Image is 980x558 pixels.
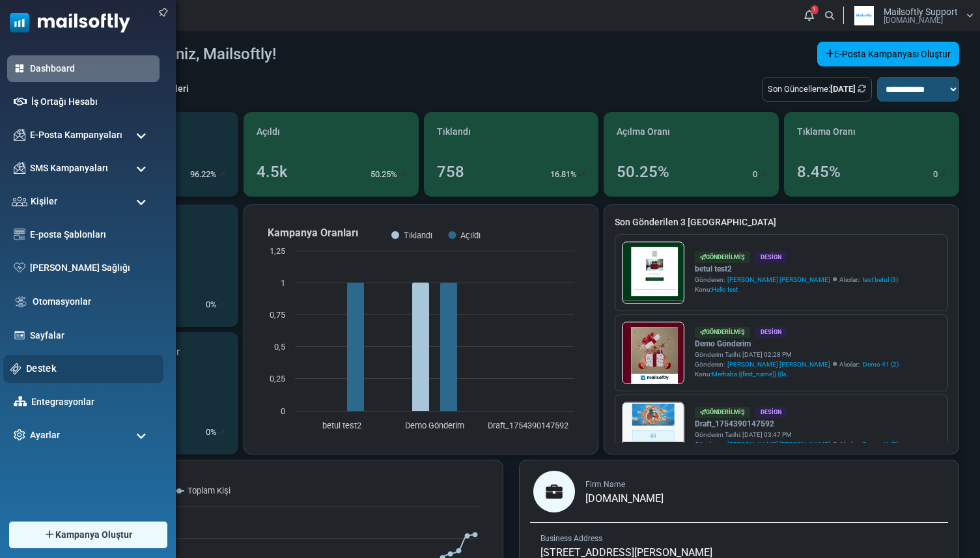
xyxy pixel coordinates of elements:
[848,6,973,25] a: User Logo Mailsoftly Support [DOMAIN_NAME]
[615,216,948,229] a: Son Gönderilen 3 [GEOGRAPHIC_DATA]
[14,229,25,240] img: email-templates-icon.svg
[811,5,818,14] span: 1
[30,128,122,142] span: E-Posta Kampanyaları
[884,7,958,16] span: Mailsoftly Support
[585,480,625,489] span: Firm Name
[206,426,225,439] div: %
[14,429,25,441] img: settings-icon.svg
[727,275,830,285] span: [PERSON_NAME] [PERSON_NAME]
[487,421,568,430] text: Draft_1754390147592
[281,406,285,416] text: 0
[30,428,60,442] span: Ayarlar
[206,298,225,311] div: %
[617,125,670,139] span: Açılma Oranı
[863,359,899,369] a: Demo 41 (2)
[933,168,938,181] p: 0
[695,251,750,262] div: Gönderilmiş
[30,62,153,76] a: Dashboard
[753,168,757,181] p: 0
[617,160,669,184] div: 50.25%
[695,418,899,430] a: Draft_1754390147592
[257,125,280,139] span: Açıldı
[371,168,397,181] p: 50.25%
[695,430,899,439] div: Gönderim Tarihi: [DATE] 03:47 PM
[695,369,899,379] div: Konu:
[585,494,664,504] a: [DOMAIN_NAME]
[437,160,464,184] div: 758
[695,285,898,294] div: Konu:
[830,84,856,94] b: [DATE]
[14,129,25,141] img: campaigns-icon.png
[727,359,830,369] span: [PERSON_NAME] [PERSON_NAME]
[206,426,210,439] p: 0
[712,370,792,378] span: Merhaba {(first_name)} {(la...
[30,161,108,175] span: SMS Kampanyaları
[14,162,25,174] img: campaigns-icon.png
[30,261,153,275] a: [PERSON_NAME] Sağlığı
[848,6,880,25] img: User Logo
[31,95,153,109] a: İş Ortağı Hesabı
[190,168,217,181] p: 96.22%
[31,195,57,208] span: Kişiler
[26,361,156,376] a: Destek
[33,295,153,309] a: Otomasyonlar
[695,359,899,369] div: Gönderen: Alıcılar::
[270,246,285,256] text: 1,25
[405,421,464,430] text: Demo Gönderim
[55,528,132,542] span: Kampanya Oluştur
[695,350,899,359] div: Gönderim Tarihi: [DATE] 02:28 PM
[550,168,577,181] p: 16.81%
[858,84,866,94] a: Refresh Stats
[695,263,898,275] a: betul test2
[727,439,830,449] span: [PERSON_NAME] [PERSON_NAME]
[800,7,818,24] a: 1
[695,439,899,449] div: Gönderen: Alıcılar::
[30,329,153,342] a: Sayfalar
[206,298,210,311] p: 0
[817,42,959,66] a: E-Posta Kampanyası Oluştur
[540,534,602,543] span: Business Address
[585,492,664,505] span: [DOMAIN_NAME]
[797,160,841,184] div: 8.45%
[437,125,471,139] span: Tıklandı
[257,160,288,184] div: 4.5k
[863,439,899,449] a: Demo 41 (2)
[30,228,153,242] a: E-posta Şablonları
[268,227,358,239] text: Kampanya Oranları
[14,262,25,273] img: domain-health-icon.svg
[755,251,787,262] div: Design
[322,421,361,430] text: betul test2
[14,329,25,341] img: landing_pages.svg
[762,77,872,102] div: Son Güncelleme:
[695,338,899,350] a: Demo Gönderim
[274,342,285,352] text: 0,5
[270,374,285,384] text: 0,25
[695,327,750,338] div: Gönderilmiş
[460,230,481,240] text: Açıldı
[10,363,21,374] img: support-icon.svg
[797,125,856,139] span: Tıklama Oranı
[695,407,750,418] div: Gönderilmiş
[12,197,27,206] img: contacts-icon.svg
[31,395,153,409] a: Entegrasyonlar
[695,275,898,285] div: Gönderen: Alıcılar::
[255,216,587,443] svg: Kampanya Oranları
[281,278,285,288] text: 1
[755,407,787,418] div: Design
[404,230,432,240] text: Tıklandı
[863,275,898,285] a: test betul (3)
[270,310,285,320] text: 0,75
[14,63,25,74] img: dashboard-icon-active.svg
[884,16,943,24] span: [DOMAIN_NAME]
[188,486,231,495] text: Toplam Kişi
[712,286,738,293] span: Hello test
[14,294,28,309] img: workflow.svg
[755,327,787,338] div: Design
